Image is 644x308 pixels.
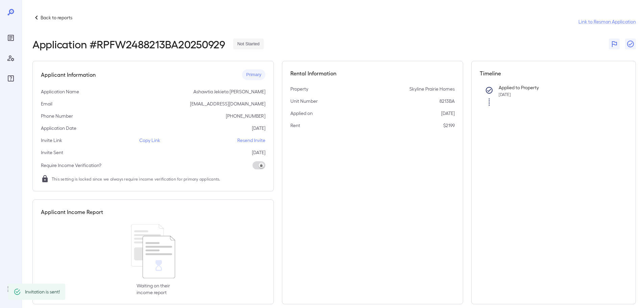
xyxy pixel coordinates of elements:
p: [EMAIL_ADDRESS][DOMAIN_NAME] [190,100,265,107]
p: Resend Invite [237,137,265,144]
div: Invitation is sent! [25,286,60,298]
span: Primary [242,72,265,78]
p: Require Income Verification? [41,162,101,169]
h2: Application # RPFW2488213BA20250929 [32,38,225,50]
button: Flag Report [609,39,620,49]
p: Unit Number [290,98,318,104]
div: FAQ [5,73,16,84]
p: [DATE] [441,110,455,117]
h5: Applicant Information [41,71,96,79]
h5: Rental Information [290,69,455,77]
a: Link to Resman Application [578,18,636,25]
p: Rent [290,122,300,129]
p: Back to reports [41,14,72,21]
div: Reports [5,32,16,43]
button: Close Report [625,39,636,49]
div: Manage Users [5,53,16,64]
span: Not Started [233,41,264,47]
p: Phone Number [41,113,73,119]
p: Waiting on their income report [137,282,170,296]
p: 8213BA [439,98,455,104]
p: Copy Link [139,137,160,144]
h5: Applicant Income Report [41,208,103,216]
span: [DATE] [499,92,511,97]
div: Log Out [5,284,16,294]
p: Application Name [41,88,79,95]
p: [DATE] [252,149,265,156]
p: Property [290,86,308,92]
p: Applied on [290,110,313,117]
p: [DATE] [252,125,265,132]
p: Applied to Property [499,84,617,91]
p: $2199 [443,122,455,129]
p: Email [41,100,52,107]
p: Application Date [41,125,76,132]
p: Invite Link [41,137,62,144]
p: Skyline Prairie Homes [409,86,455,92]
p: Ashawtia Jekieta [PERSON_NAME] [193,88,265,95]
span: This setting is locked since we always require income verification for primary applicants. [52,175,220,182]
p: [PHONE_NUMBER] [226,113,265,119]
p: Invite Sent [41,149,63,156]
h5: Timeline [480,69,628,77]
